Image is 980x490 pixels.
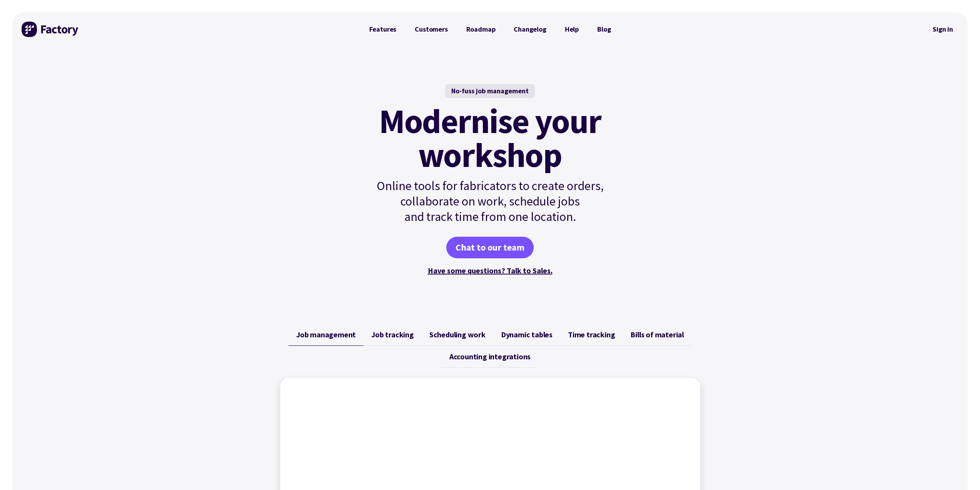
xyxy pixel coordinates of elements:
[360,178,620,224] p: Online tools for fabricators to create orders, collaborate on work, schedule jobs and track time ...
[429,330,486,339] span: Scheduling work
[360,22,620,37] nav: Primary Navigation
[504,22,555,37] a: Changelog
[379,104,601,172] mark: Modernise your workshop
[588,22,620,37] a: Blog
[941,453,980,490] iframe: Chat Widget
[296,330,356,339] span: Job management
[428,266,553,275] a: Have some questions? Talk to Sales.
[405,22,457,37] a: Customers
[449,352,531,361] span: Accounting integrations
[927,20,958,38] nav: Secondary Navigation
[630,330,684,339] span: Bills of material
[445,84,535,98] div: No-fuss job management
[457,22,505,37] a: Roadmap
[371,330,414,339] span: Job tracking
[501,330,553,339] span: Dynamic tables
[927,20,958,38] a: Sign in
[556,22,588,37] a: Help
[360,22,406,37] a: Features
[22,22,79,37] img: Factory
[568,330,615,339] span: Time tracking
[446,237,534,258] a: Chat to our team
